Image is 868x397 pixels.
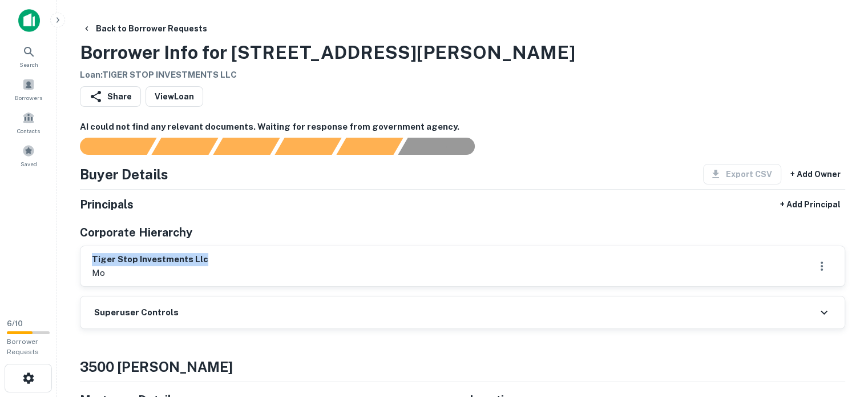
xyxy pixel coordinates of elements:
a: Search [3,41,54,71]
a: Saved [3,140,54,171]
span: Borrowers [15,93,42,102]
img: capitalize-icon.png [18,9,40,32]
h6: Loan : TIGER STOP INVESTMENTS LLC [80,69,575,82]
iframe: Chat Widget [811,306,868,360]
span: 6 / 10 [7,319,23,328]
a: Contacts [3,107,54,138]
div: Principals found, still searching for contact information. This may take time... [336,138,403,155]
h6: AI could not find any relevant documents. Waiting for response from government agency. [80,121,845,134]
div: Documents found, AI parsing details... [213,138,280,155]
button: Back to Borrower Requests [78,18,212,39]
span: Contacts [17,126,40,135]
h6: tiger stop investments llc [92,253,208,266]
div: AI fulfillment process complete. [398,138,488,155]
a: ViewLoan [146,86,203,107]
h4: Buyer Details [80,164,168,185]
h5: Corporate Hierarchy [80,224,192,241]
h4: 3500 [PERSON_NAME] [80,356,845,377]
a: Borrowers [3,74,54,105]
span: Borrower Requests [7,338,39,356]
h3: Borrower Info for [STREET_ADDRESS][PERSON_NAME] [80,39,575,66]
div: Your request is received and processing... [151,138,218,155]
span: Saved [21,159,37,169]
p: mo [92,266,208,280]
button: Share [80,86,141,107]
button: + Add Principal [776,194,845,215]
div: Sending borrower request to AI... [66,138,152,155]
h6: Superuser Controls [94,306,179,319]
span: Search [19,60,38,69]
h5: Principals [80,196,134,213]
button: + Add Owner [786,164,845,185]
div: Principals found, AI now looking for contact information... [274,138,341,155]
